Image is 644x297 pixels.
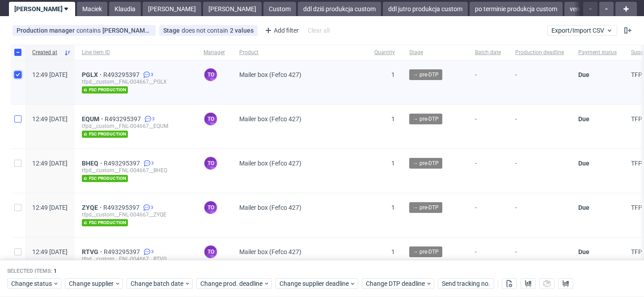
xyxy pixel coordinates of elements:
div: Clear all [306,24,331,37]
span: fsc production [82,86,128,93]
button: Send tracking no. [438,279,494,289]
span: → pre-DTP [413,115,439,123]
span: contains [76,27,102,34]
span: 1 [391,115,395,123]
div: tfpd__custom__FNL-004667__PGLX [82,78,189,85]
div: [PERSON_NAME][EMAIL_ADDRESS][PERSON_NAME][DOMAIN_NAME] [102,27,152,34]
span: 1 [54,268,57,275]
span: Due [578,248,589,255]
span: 3 [151,160,154,167]
a: R493295397 [104,248,142,255]
a: [PERSON_NAME] [9,2,75,16]
span: - [515,71,564,93]
div: tfpd__custom__FNL-004667__RTVG [82,255,189,263]
span: → pre-DTP [413,204,439,212]
span: Stage [163,27,182,34]
span: 3 [151,248,154,255]
span: Product [239,49,360,56]
span: Stage [409,49,461,56]
a: [PERSON_NAME] [143,2,201,16]
span: → pre-DTP [413,71,439,79]
span: Manager [203,49,225,56]
a: ddl dziś produkcja custom [298,2,381,16]
span: Batch date [475,49,501,56]
a: BHEQ [82,160,104,167]
span: → pre-DTP [413,248,439,256]
span: Due [578,115,589,123]
a: 3 [141,204,153,211]
span: - [475,160,501,182]
a: ZYQE [82,204,103,211]
span: Mailer box (Fefco 427) [239,160,301,167]
figcaption: to [204,113,217,125]
span: does not contain [182,27,230,34]
span: Mailer box (Fefco 427) [239,71,301,78]
span: 3 [152,115,155,123]
span: 12:49 [DATE] [32,160,68,167]
a: R493295397 [105,115,143,123]
button: Export/Import CSV [547,25,617,36]
span: Created at [32,49,60,56]
span: 12:49 [DATE] [32,71,68,78]
span: Production deadline [515,49,564,56]
span: 3 [151,71,153,78]
span: Change DTP deadline [366,280,426,289]
span: fsc production [82,219,128,226]
a: RTVG [82,248,104,255]
span: Change status [11,280,53,289]
span: - [475,115,501,138]
span: Send tracking no. [442,281,490,287]
span: 1 [391,160,395,167]
span: - [515,160,564,182]
span: → pre-DTP [413,159,439,167]
a: ddl jutro produkcja custom [383,2,468,16]
div: tfpd__custom__FNL-004667__ZYQE [82,211,189,218]
a: R493295397 [104,160,142,167]
span: Selected items: [7,268,52,275]
span: Payment status [578,49,617,56]
figcaption: to [204,157,217,170]
a: 3 [143,115,155,123]
span: Change prod. deadline [200,280,263,289]
span: fsc production [82,175,128,182]
span: - [515,204,564,226]
span: Due [578,204,589,211]
span: - [475,248,501,271]
span: Mailer box (Fefco 427) [239,115,301,123]
div: tfpd__custom__FNL-004667__EQUM [82,123,189,130]
span: Line item ID [82,49,189,56]
span: Change batch date [131,280,184,289]
span: 1 [391,71,395,78]
a: Custom [263,2,296,16]
figcaption: to [204,201,217,214]
span: 3 [151,204,153,211]
a: PGLX [82,71,103,78]
span: - [475,204,501,226]
div: Add filter [261,23,301,38]
span: Due [578,71,589,78]
a: po terminie produkcja custom [470,2,563,16]
span: - [475,71,501,93]
div: 2 values [230,27,254,34]
span: Change supplier deadline [280,280,349,289]
a: Klaudia [109,2,141,16]
span: Mailer box (Fefco 427) [239,204,301,211]
span: Mailer box (Fefco 427) [239,248,301,255]
figcaption: to [204,246,217,258]
a: EQUM [82,115,105,123]
span: Production manager [17,27,76,34]
a: R493295397 [103,204,141,211]
a: 3 [142,248,154,255]
span: Due [578,160,589,167]
span: Change supplier [69,280,114,289]
div: tfpd__custom__FNL-004667__BHEQ [82,167,189,174]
